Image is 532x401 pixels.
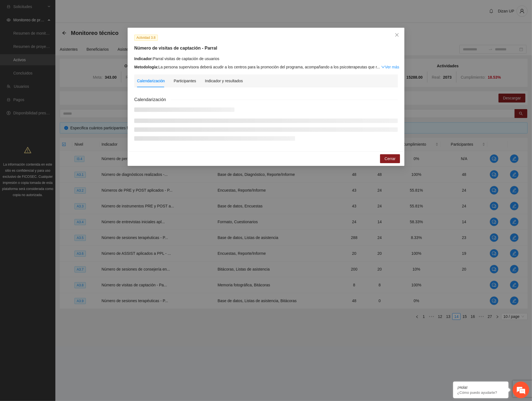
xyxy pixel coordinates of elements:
[395,33,399,37] span: close
[134,65,158,69] strong: Metodología:
[389,28,404,43] button: Close
[134,45,398,52] h5: Número de visitas de captación - Parral
[137,78,165,84] div: Calendarización
[134,56,398,62] div: Parral visitas de captación de usuarios
[91,3,104,16] div: Minimizar ventana de chat en vivo
[134,64,398,70] div: La persona supervisora deberá acudir a los centros para la promoción del programa, acompañando a ...
[134,96,171,103] span: Calendarización
[377,65,380,69] span: ...
[380,154,400,163] button: Cerrar
[3,151,105,171] textarea: Escriba su mensaje y pulse “Intro”
[32,74,76,130] span: Estamos en línea.
[381,65,385,69] span: down
[205,78,243,84] div: Indicador y resultados
[174,78,196,84] div: Participantes
[29,28,93,35] div: Chatee con nosotros ahora
[457,385,504,390] div: ¡Hola!
[384,156,396,162] span: Cerrar
[134,56,153,61] strong: Indicador:
[457,390,504,395] p: ¿Cómo puedo ayudarte?
[381,65,399,69] a: Expand
[134,35,158,41] span: Actividad 3.8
